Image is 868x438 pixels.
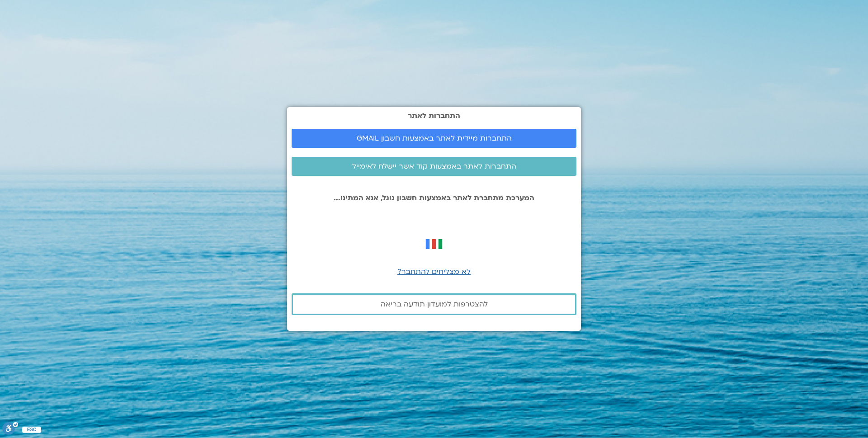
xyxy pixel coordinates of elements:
[397,267,471,277] a: לא מצליחים להתחבר?
[352,162,516,170] span: התחברות לאתר באמצעות קוד אשר יישלח לאימייל
[292,293,576,315] a: להצטרפות למועדון תודעה בריאה
[292,157,576,176] a: התחברות לאתר באמצעות קוד אשר יישלח לאימייל
[292,112,576,120] h2: התחברות לאתר
[292,129,576,148] a: התחברות מיידית לאתר באמצעות חשבון GMAIL
[381,300,488,308] span: להצטרפות למועדון תודעה בריאה
[292,194,576,202] p: המערכת מתחברת לאתר באמצעות חשבון גוגל, אנא המתינו...
[357,134,512,142] span: התחברות מיידית לאתר באמצעות חשבון GMAIL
